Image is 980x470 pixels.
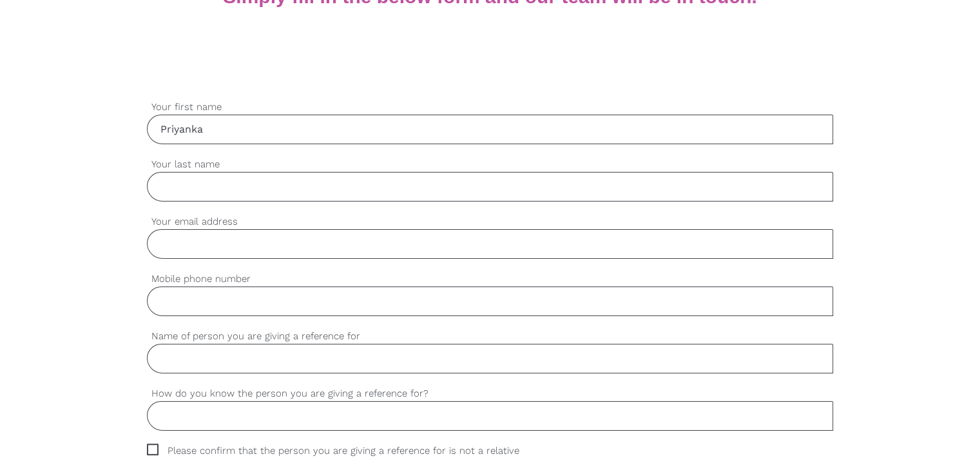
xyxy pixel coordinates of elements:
span: Please confirm that the person you are giving a reference for is not a relative [147,444,544,458]
label: Name of person you are giving a reference for [147,329,833,344]
label: Your last name [147,157,833,172]
label: Mobile phone number [147,272,833,287]
label: Your first name [147,100,833,115]
label: Your email address [147,214,833,229]
label: How do you know the person you are giving a reference for? [147,386,833,401]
